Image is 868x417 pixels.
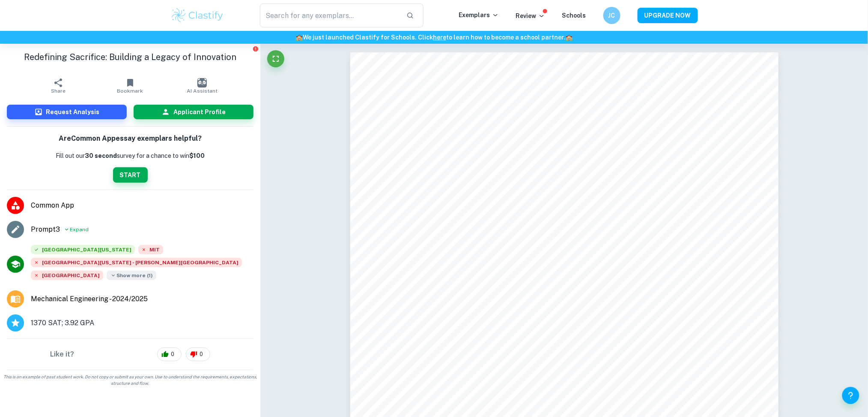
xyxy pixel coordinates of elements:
div: 0 [157,347,182,361]
button: AI Assistant [166,74,238,98]
a: Major and Application Year [31,294,155,304]
p: Fill out our survey for a chance to win [56,151,205,160]
h6: Applicant Profile [173,107,226,117]
div: 0 [186,347,210,361]
span: Bookmark [117,88,143,94]
h6: Are Common App essay exemplars helpful? [59,133,202,144]
div: Rejected: Boston University [31,271,103,284]
span: [GEOGRAPHIC_DATA] [31,271,103,280]
div: Rejected: University of Michigan - Ann Arbor [31,258,242,271]
button: START [113,167,148,183]
button: Share [22,74,94,98]
span: [GEOGRAPHIC_DATA][US_STATE] [31,245,135,254]
button: Applicant Profile [134,105,254,119]
span: 🏫 [565,34,573,41]
button: Help and Feedback [842,387,859,404]
a: Schools [562,12,586,19]
span: 0 [166,350,179,359]
span: AI Assistant [187,88,218,94]
h6: Like it? [50,349,74,360]
span: [GEOGRAPHIC_DATA][US_STATE] - [PERSON_NAME][GEOGRAPHIC_DATA] [31,258,242,267]
h1: Redefining Sacrifice: Building a Legacy of Innovation [7,51,254,63]
button: Request Analysis [7,105,127,119]
span: MIT [138,245,163,254]
a: here [433,34,446,41]
h6: We just launched Clastify for Schools. Click to learn how to become a school partner. [2,33,866,42]
span: Share [51,88,66,94]
span: Expand [70,226,89,233]
div: Accepted: University of Connecticut [31,245,135,258]
span: Mechanical Engineering - 2024/2025 [31,294,148,304]
button: Fullscreen [267,50,284,67]
b: 30 second [85,152,117,159]
img: AI Assistant [197,78,207,88]
div: Rejected: Massachusetts Institute of Technology [138,245,163,258]
span: 1370 SAT; 3.92 GPA [31,318,94,328]
button: Bookmark [94,74,166,98]
h6: JC [607,11,617,20]
h6: Request Analysis [46,107,100,117]
span: This is an example of past student work. Do not copy or submit as your own. Use to understand the... [3,374,257,387]
span: Prompt 3 [31,224,60,235]
button: UPGRADE NOW [638,8,698,23]
span: Show more ( 1 ) [107,271,156,280]
button: Report issue [252,45,259,52]
p: Exemplars [459,10,499,20]
span: Common App [31,200,254,211]
span: 0 [195,350,208,359]
strong: $100 [190,152,205,159]
button: JC [603,7,620,24]
img: Clastify logo [170,7,225,24]
span: 🏫 [295,34,303,41]
p: Review [516,11,545,21]
button: Expand [63,224,89,235]
input: Search for any exemplars... [260,3,400,27]
a: Prompt3 [31,224,60,235]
